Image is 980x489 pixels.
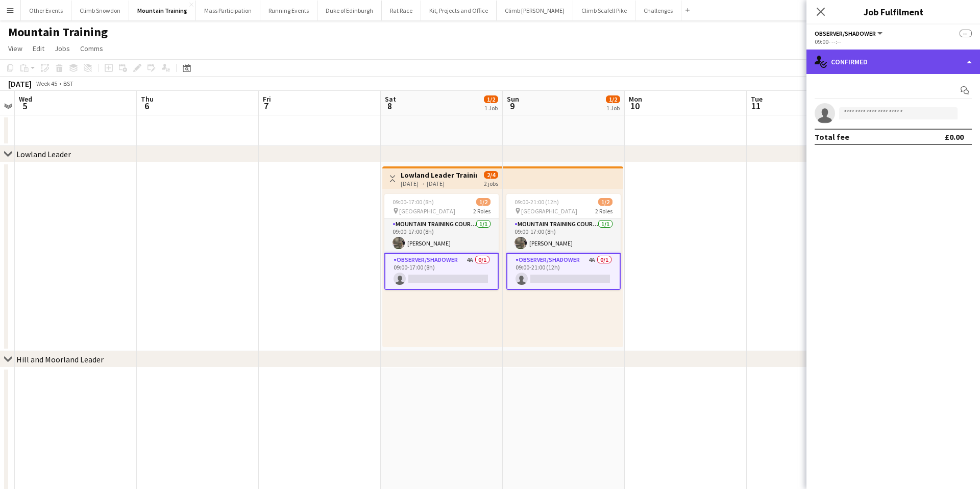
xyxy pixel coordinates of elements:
[80,44,103,53] span: Comms
[606,104,620,112] div: 1 Job
[384,253,499,290] app-card-role: Observer/Shadower4A0/109:00-17:00 (8h)
[63,80,73,87] div: BST
[16,354,104,364] div: Hill and Moorland Leader
[815,132,849,142] div: Total fee
[749,100,763,112] span: 11
[263,94,271,104] span: Fri
[384,218,499,253] app-card-role: Mountain Training Course Director1/109:00-17:00 (8h)[PERSON_NAME]
[141,94,154,104] span: Thu
[21,1,71,20] button: Other Events
[505,100,519,112] span: 9
[55,44,70,53] span: Jobs
[497,1,573,20] button: Climb [PERSON_NAME]
[385,94,396,104] span: Sat
[815,30,884,37] button: Observer/Shadower
[506,218,621,253] app-card-role: Mountain Training Course Director1/109:00-17:00 (8h)[PERSON_NAME]
[401,180,477,187] div: [DATE] → [DATE]
[484,179,498,187] div: 2 jobs
[8,25,108,40] h1: Mountain Training
[261,100,271,112] span: 7
[573,1,635,20] button: Climb Scafell Pike
[139,100,154,112] span: 6
[399,207,455,215] span: [GEOGRAPHIC_DATA]
[8,79,32,89] div: [DATE]
[384,194,499,290] app-job-card: 09:00-17:00 (8h)1/2 [GEOGRAPHIC_DATA]2 RolesMountain Training Course Director1/109:00-17:00 (8h)[...
[506,253,621,290] app-card-role: Observer/Shadower4A0/109:00-21:00 (12h)
[506,194,621,290] app-job-card: 09:00-21:00 (12h)1/2 [GEOGRAPHIC_DATA]2 RolesMountain Training Course Director1/109:00-17:00 (8h)...
[945,132,964,142] div: £0.00
[806,5,980,18] h3: Job Fulfilment
[393,198,434,206] span: 09:00-17:00 (8h)
[473,207,491,215] span: 2 Roles
[521,207,577,215] span: [GEOGRAPHIC_DATA]
[476,198,491,206] span: 1/2
[421,1,497,20] button: Kit, Projects and Office
[4,42,27,55] a: View
[629,94,642,104] span: Mon
[76,42,107,55] a: Comms
[595,207,612,215] span: 2 Roles
[16,149,71,159] div: Lowland Leader
[8,44,22,53] span: View
[507,94,519,104] span: Sun
[51,42,74,55] a: Jobs
[33,44,44,53] span: Edit
[260,1,317,20] button: Running Events
[960,30,972,37] span: --
[382,1,421,20] button: Rat Race
[751,94,763,104] span: Tue
[484,104,498,112] div: 1 Job
[514,198,559,206] span: 09:00-21:00 (12h)
[484,95,498,103] span: 1/2
[19,94,32,104] span: Wed
[484,171,498,179] span: 2/4
[606,95,620,103] span: 1/2
[129,1,196,20] button: Mountain Training
[29,42,48,55] a: Edit
[34,80,59,87] span: Week 45
[317,1,382,20] button: Duke of Edinburgh
[401,170,477,180] h3: Lowland Leader Training - T25Q4MT-8718
[196,1,260,20] button: Mass Participation
[627,100,642,112] span: 10
[598,198,612,206] span: 1/2
[806,50,980,74] div: Confirmed
[17,100,32,112] span: 5
[635,1,681,20] button: Challenges
[71,1,129,20] button: Climb Snowdon
[815,30,876,37] span: Observer/Shadower
[383,100,396,112] span: 8
[815,38,972,45] div: 09:00- --:--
